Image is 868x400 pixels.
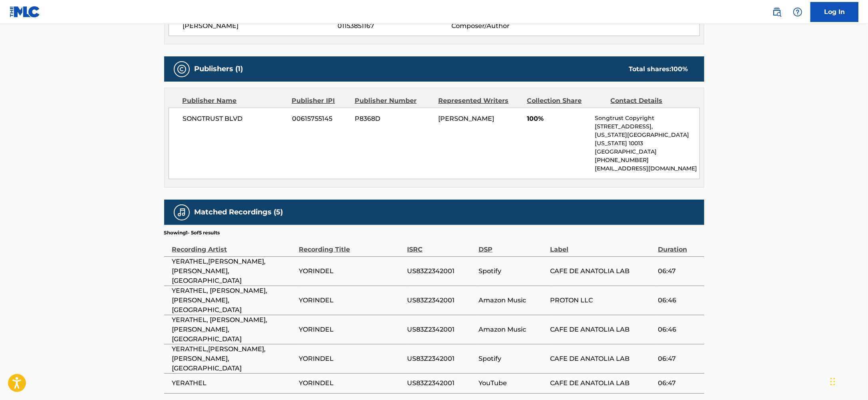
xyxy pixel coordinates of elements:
[658,296,700,305] span: 06:46
[479,296,546,305] span: Amazon Music
[527,114,589,124] span: 100%
[172,236,295,254] div: Recording Artist
[769,4,785,20] a: Public Search
[479,266,546,276] span: Spotify
[793,7,802,17] img: help
[629,64,688,74] div: Total shares:
[172,378,295,388] span: YERATHEL
[658,354,700,364] span: 06:47
[550,266,654,276] span: CAFE DE ANATOLIA LAB
[183,114,286,124] span: SONGTRUST BLVD
[164,229,220,236] p: Showing 1 - 5 of 5 results
[183,96,286,106] div: Publisher Name
[10,6,40,18] img: MLC Logo
[177,64,187,74] img: Publishers
[172,286,295,315] span: YERATHEL, [PERSON_NAME], [PERSON_NAME], [GEOGRAPHIC_DATA]
[407,378,475,388] span: US83Z2342001
[810,2,858,22] a: Log In
[828,362,868,400] iframe: Chat Widget
[299,378,403,388] span: YORINDEL
[550,236,654,254] div: Label
[299,354,403,364] span: YORINDEL
[550,325,654,334] span: CAFE DE ANATOLIA LAB
[611,96,688,106] div: Contact Details
[658,378,700,388] span: 06:47
[550,354,654,364] span: CAFE DE ANATOLIA LAB
[172,315,295,344] span: YERATHEL, [PERSON_NAME], [PERSON_NAME], [GEOGRAPHIC_DATA]
[451,21,555,31] span: Composer/Author
[183,21,338,31] span: [PERSON_NAME]
[595,114,699,122] p: Songtrust Copyright
[479,325,546,334] span: Amazon Music
[195,208,283,217] h5: Matched Recordings (5)
[407,266,475,276] span: US83Z2342001
[407,325,475,334] span: US83Z2342001
[407,354,475,364] span: US83Z2342001
[658,236,700,254] div: Duration
[527,96,604,106] div: Collection Share
[407,296,475,305] span: US83Z2342001
[550,378,654,388] span: CAFE DE ANATOLIA LAB
[595,131,699,148] p: [US_STATE][GEOGRAPHIC_DATA][US_STATE] 10013
[299,325,403,334] span: YORINDEL
[299,266,403,276] span: YORINDEL
[772,7,782,17] img: search
[658,266,700,276] span: 06:47
[479,236,546,254] div: DSP
[438,115,494,122] span: [PERSON_NAME]
[292,96,349,106] div: Publisher IPI
[830,370,835,394] div: Drag
[658,325,700,334] span: 06:46
[407,236,475,254] div: ISRC
[595,164,699,173] p: [EMAIL_ADDRESS][DOMAIN_NAME]
[550,296,654,305] span: PROTON LLC
[172,257,295,286] span: YERATHEL,[PERSON_NAME],[PERSON_NAME],[GEOGRAPHIC_DATA]
[479,354,546,364] span: Spotify
[595,156,699,164] p: [PHONE_NUMBER]
[292,114,349,124] span: 00615755145
[595,122,699,131] p: [STREET_ADDRESS],
[299,236,403,254] div: Recording Title
[671,65,688,73] span: 100 %
[299,296,403,305] span: YORINDEL
[338,21,451,31] span: 01153851167
[355,114,432,124] span: P8368D
[595,148,699,156] p: [GEOGRAPHIC_DATA]
[355,96,432,106] div: Publisher Number
[438,96,521,106] div: Represented Writers
[172,344,295,373] span: YERATHEL,[PERSON_NAME],[PERSON_NAME],[GEOGRAPHIC_DATA]
[790,4,806,20] div: Help
[479,378,546,388] span: YouTube
[177,208,187,217] img: Matched Recordings
[195,64,243,74] h5: Publishers (1)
